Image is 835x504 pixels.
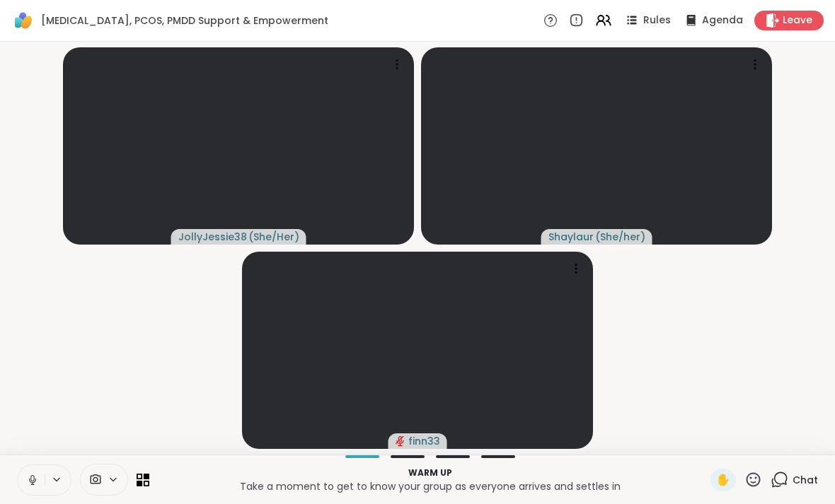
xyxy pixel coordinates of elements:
[396,436,405,446] span: audio-muted
[158,467,702,479] p: Warm up
[643,13,671,28] span: Rules
[408,434,440,448] span: finn33
[11,8,35,33] img: ShareWell Logomark
[716,471,730,488] span: ✋
[158,479,702,493] p: Take a moment to get to know your group as everyone arrives and settles in
[41,13,328,28] span: [MEDICAL_DATA], PCOS, PMDD Support & Empowerment
[595,230,645,244] span: ( She/her )
[178,230,247,244] span: JollyJessie38
[793,473,818,487] span: Chat
[248,230,299,244] span: ( She/Her )
[783,13,812,28] span: Leave
[702,13,743,28] span: Agenda
[548,230,594,244] span: Shaylaur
